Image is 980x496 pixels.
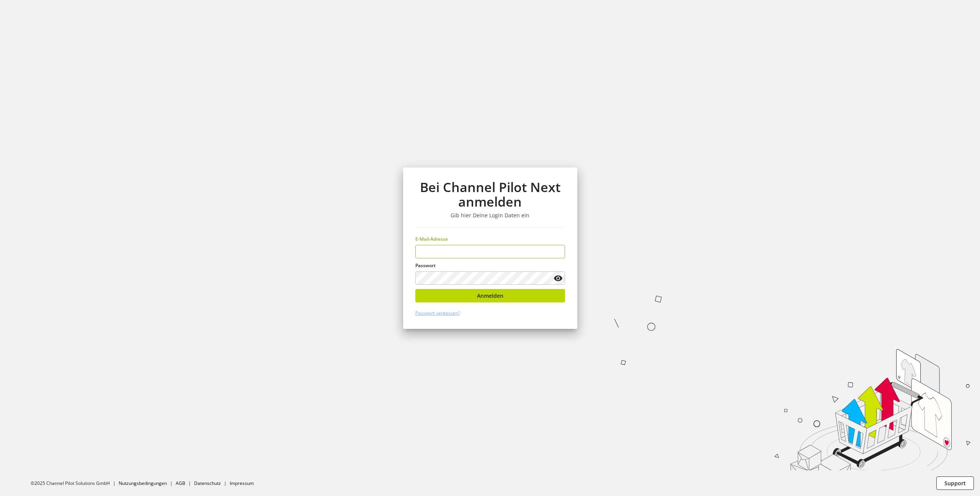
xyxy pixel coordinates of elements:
a: AGB [176,480,185,486]
span: Passwort [415,262,436,269]
span: E-Mail-Adresse [415,236,448,242]
span: Support [944,479,966,487]
a: Impressum [230,480,254,486]
a: Nutzungsbedingungen [119,480,167,486]
h3: Gib hier Deine Login Daten ein [415,212,565,219]
button: Anmelden [415,289,565,302]
li: ©2025 Channel Pilot Solutions GmbH [31,480,119,487]
a: Passwort vergessen? [415,310,460,316]
button: Support [936,476,974,490]
h1: Bei Channel Pilot Next anmelden [415,180,565,209]
a: Datenschutz [194,480,221,486]
span: Anmelden [477,292,503,300]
